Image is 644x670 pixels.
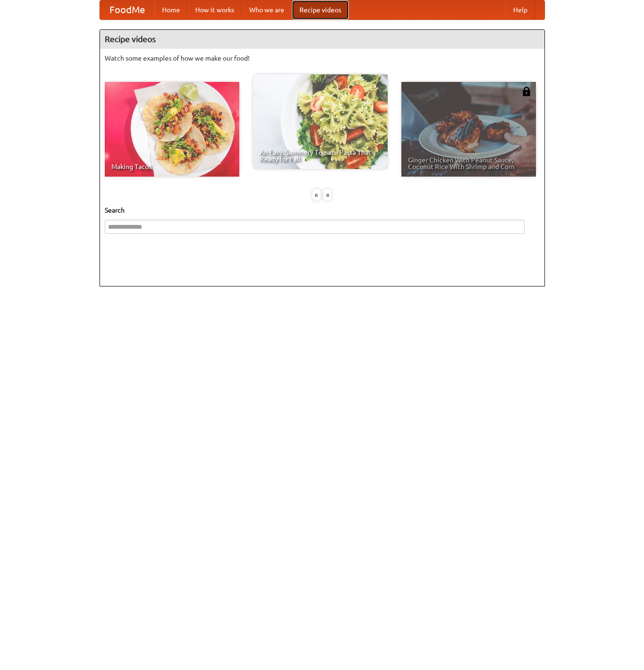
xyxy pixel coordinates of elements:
a: FoodMe [100,0,154,19]
img: 483408.png [522,87,531,96]
h5: Search [105,205,540,215]
span: An Easy, Summery Tomato Pasta That's Ready for Fall [260,149,381,162]
a: Making Tacos [105,82,239,177]
p: Watch some examples of how we make our food! [105,54,540,63]
a: An Easy, Summery Tomato Pasta That's Ready for Fall [253,74,388,169]
span: Making Tacos [111,163,233,170]
a: How it works [188,0,242,19]
div: » [323,189,332,201]
a: Help [506,0,535,19]
a: Home [154,0,188,19]
div: « [312,189,321,201]
a: Recipe videos [292,0,349,19]
h4: Recipe videos [100,30,544,49]
a: Who we are [242,0,292,19]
